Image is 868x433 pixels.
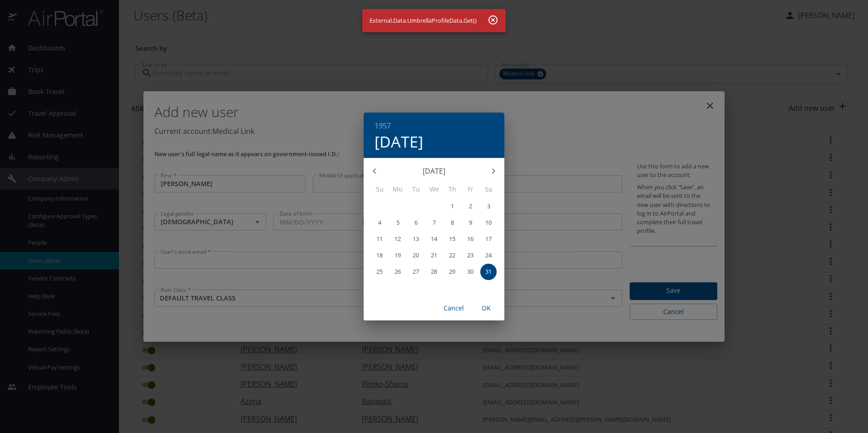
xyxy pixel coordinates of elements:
button: 18 [371,247,388,264]
button: 25 [371,264,388,280]
p: 14 [431,236,437,242]
button: 19 [390,247,406,264]
p: 11 [376,236,383,242]
span: Mo [390,184,406,194]
button: 29 [444,264,460,280]
p: 17 [485,236,492,242]
button: 28 [426,264,442,280]
button: 4 [371,215,388,231]
p: 26 [395,269,401,275]
p: 28 [431,269,437,275]
p: 4 [378,220,381,226]
button: 1957 [375,119,391,132]
span: OK [475,303,497,314]
p: 24 [485,252,492,258]
p: 12 [395,236,401,242]
button: 9 [462,215,478,231]
p: 10 [485,220,492,226]
p: 30 [467,269,473,275]
p: 18 [376,252,383,258]
p: 8 [451,220,454,226]
button: 20 [408,247,424,264]
span: Su [371,184,388,194]
button: 7 [426,215,442,231]
p: 1 [451,203,454,209]
button: 16 [462,231,478,247]
p: 2 [469,203,472,209]
button: 2 [462,198,478,215]
button: 13 [408,231,424,247]
p: 25 [376,269,383,275]
button: [DATE] [375,132,423,151]
div: External.Data.UmbrellaProfileData.Get() [370,12,477,30]
p: 22 [449,252,455,258]
p: 29 [449,269,455,275]
p: [DATE] [385,166,483,177]
span: We [426,184,442,194]
span: Fr [462,184,478,194]
p: 19 [395,252,401,258]
p: 15 [449,236,455,242]
p: 31 [485,269,492,275]
button: 26 [390,264,406,280]
span: Sa [480,184,497,194]
button: 27 [408,264,424,280]
p: 27 [413,269,419,275]
button: 15 [444,231,460,247]
button: 24 [480,247,497,264]
p: 7 [433,220,436,226]
p: 21 [431,252,437,258]
button: 8 [444,215,460,231]
button: 31 [480,264,497,280]
button: 6 [408,215,424,231]
button: 21 [426,247,442,264]
p: 6 [414,220,418,226]
button: 5 [390,215,406,231]
span: Tu [408,184,424,194]
button: 12 [390,231,406,247]
button: 3 [480,198,497,215]
button: 11 [371,231,388,247]
p: 16 [467,236,473,242]
p: 23 [467,252,473,258]
button: 22 [444,247,460,264]
button: 17 [480,231,497,247]
p: 9 [469,220,472,226]
button: 23 [462,247,478,264]
button: OK [472,300,501,317]
button: 1 [444,198,460,215]
p: 3 [487,203,490,209]
span: Th [444,184,460,194]
button: Cancel [439,300,468,317]
p: 13 [413,236,419,242]
button: 10 [480,215,497,231]
span: Cancel [443,303,464,314]
button: 30 [462,264,478,280]
button: 14 [426,231,442,247]
p: 5 [396,220,399,226]
p: 20 [413,252,419,258]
